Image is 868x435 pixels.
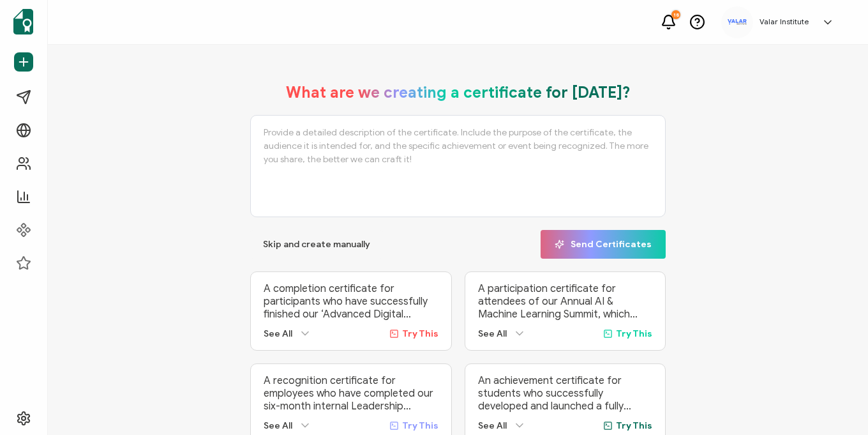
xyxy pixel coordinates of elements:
[616,420,652,431] span: Try This
[13,9,33,34] img: sertifier-logomark-colored.svg
[541,230,666,259] button: Send Certificates
[264,282,438,321] p: A completion certificate for participants who have successfully finished our ‘Advanced Digital Ma...
[264,374,438,413] p: A recognition certificate for employees who have completed our six-month internal Leadership Deve...
[286,83,631,102] h1: What are we creating a certificate for [DATE]?
[728,19,747,24] img: 9d7cedca-7689-4f57-a5df-1b05e96c1e61.svg
[402,420,438,431] span: Try This
[478,282,653,321] p: A participation certificate for attendees of our Annual AI & Machine Learning Summit, which broug...
[264,420,292,431] span: See All
[263,240,370,249] span: Skip and create manually
[555,240,652,249] span: Send Certificates
[478,328,507,339] span: See All
[402,328,438,339] span: Try This
[478,374,653,413] p: An achievement certificate for students who successfully developed and launched a fully functiona...
[671,10,680,19] div: 18
[250,230,383,259] button: Skip and create manually
[478,420,507,431] span: See All
[264,328,292,339] span: See All
[759,17,809,26] h5: Valar Institute
[616,328,652,339] span: Try This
